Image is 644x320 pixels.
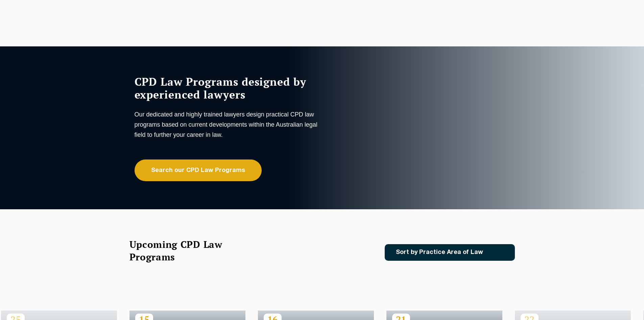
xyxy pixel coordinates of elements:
[129,238,239,263] h2: Upcoming CPD Law Programs
[494,250,502,255] img: Icon
[135,75,320,101] h1: CPD Law Programs designed by experienced lawyers
[135,109,320,140] p: Our dedicated and highly trained lawyers design practical CPD law programs based on current devel...
[135,159,262,181] a: Search our CPD Law Programs
[385,244,515,261] a: Sort by Practice Area of Law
